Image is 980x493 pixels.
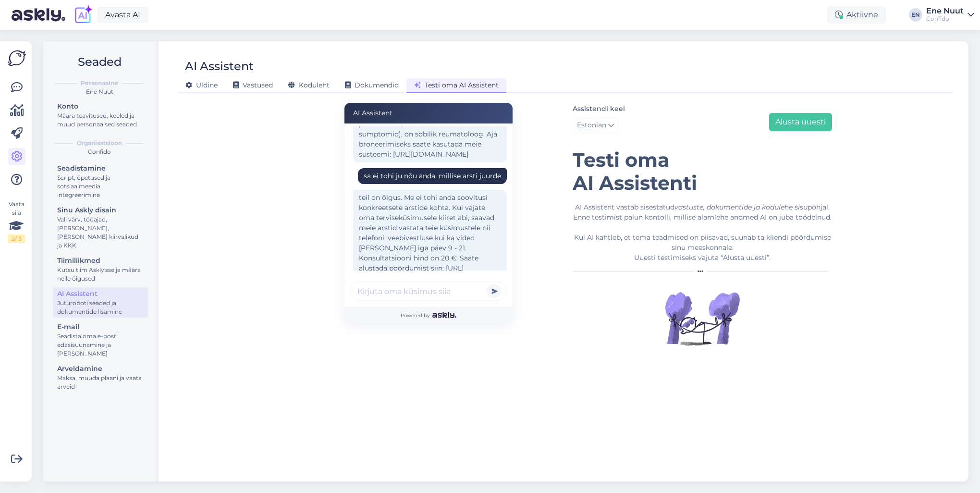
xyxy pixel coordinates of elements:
div: Vali värv, tööajad, [PERSON_NAME], [PERSON_NAME] kiirvalikud ja KKK [57,215,144,250]
a: Estonian [573,118,618,133]
div: AI Assistent vastab sisestatud põhjal. Enne testimist palun kontolli, millise alamlehe andmed AI ... [573,202,832,263]
div: Maksa, muuda plaani ja vaata arveid [57,374,144,391]
div: Script, õpetused ja sotsiaalmeedia integreerimine [57,173,144,199]
a: KontoMäära teavitused, keeled ja muud personaalsed seaded [53,100,148,130]
i: vastuste, dokumentide ja kodulehe sisu [674,203,808,211]
div: Kutsu tiim Askly'sse ja määra neile õigused [57,266,144,283]
div: Ene Nuut [51,87,148,96]
h2: Seaded [51,53,148,71]
a: Avasta AI [97,7,148,23]
a: ArveldamineMaksa, muuda plaani ja vaata arveid [53,362,148,393]
div: AI Assistent [185,57,254,75]
div: Seadistamine [57,163,144,173]
label: Assistendi keel [573,104,625,114]
div: 2 / 3 [8,234,25,243]
div: AI Assistent [344,103,513,123]
div: Vaata siia [8,200,25,243]
input: Kirjuta oma küsimus siia [350,282,507,301]
img: Askly [432,312,456,318]
div: Seadista oma e-posti edasisuunamine ja [PERSON_NAME] [57,332,144,358]
div: Sinu Askly disain [57,205,144,215]
span: Vastused [233,81,273,89]
b: Organisatsioon [77,139,122,148]
div: Konto [57,101,144,111]
div: EN [909,8,922,22]
img: Askly Logo [8,49,26,67]
h1: Testi oma AI Assistenti [573,148,832,195]
span: Dokumendid [345,81,399,89]
span: Estonian [577,120,606,131]
b: Personaalne [81,79,118,87]
span: Koduleht [288,81,330,89]
div: Confido [926,15,964,23]
img: Illustration [664,280,741,357]
div: Arveldamine [57,364,144,374]
span: Powered by [401,312,456,319]
div: Juturoboti seaded ja dokumentide lisamine [57,299,144,316]
a: Sinu Askly disainVali värv, tööajad, [PERSON_NAME], [PERSON_NAME] kiirvalikud ja KKK [53,204,148,251]
a: TiimiliikmedKutsu tiim Askly'sse ja määra neile õigused [53,254,148,284]
div: teil on õigus. Me ei tohi anda soovitusi konkreetsete arstide kohta. Kui vajate oma terviseküsimu... [353,190,507,286]
div: Tiimiliikmed [57,256,144,266]
a: Ene NuutConfido [926,7,974,23]
button: Alusta uuesti [769,113,832,131]
a: SeadistamineScript, õpetused ja sotsiaalmeedia integreerimine [53,162,148,201]
div: Aktiivne [827,6,886,24]
div: AI Assistent [57,289,144,299]
a: AI AssistentJuturoboti seaded ja dokumentide lisamine [53,287,148,318]
img: explore-ai [73,5,93,25]
div: Confido [51,148,148,156]
div: Ene Nuut [926,7,964,15]
div: Määra teavitused, keeled ja muud personaalsed seaded [57,111,144,129]
div: sa ei tohi ju nõu anda, millise arsti juurde [364,171,501,181]
div: E-mail [57,322,144,332]
span: Testi oma AI Assistent [414,81,499,89]
a: E-mailSeadista oma e-posti edasisuunamine ja [PERSON_NAME] [53,320,148,359]
span: Üldine [185,81,218,89]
